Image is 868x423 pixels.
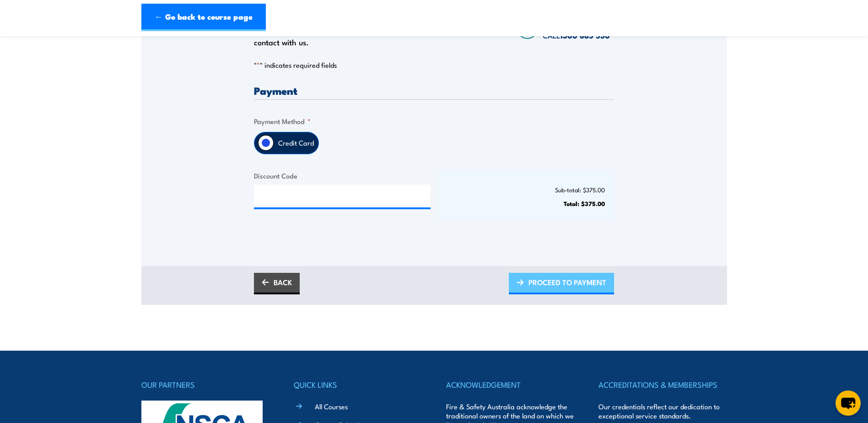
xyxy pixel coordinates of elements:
span: PROCEED TO PAYMENT [528,270,606,294]
h4: ACCREDITATIONS & MEMBERSHIPS [598,378,727,391]
a: All Courses [315,401,348,411]
p: Our credentials reflect our dedication to exceptional service standards. [598,402,727,420]
a: BACK [254,273,300,294]
a: PROCEED TO PAYMENT [509,273,614,294]
label: Discount Code [254,170,431,181]
a: ← Go back to course page [141,4,266,31]
label: Credit Card [274,132,318,154]
h3: Payment [254,85,614,96]
h4: ACKNOWLEDGEMENT [446,378,574,391]
p: " " indicates required fields [254,60,614,70]
p: Sub-total: $375.00 [447,186,605,193]
strong: Total: $375.00 [564,199,605,208]
span: Speak to a specialist CALL [543,16,614,41]
button: chat-button [836,390,861,416]
h4: OUR PARTNERS [141,378,270,391]
legend: Payment Method [254,116,311,126]
h4: QUICK LINKS [294,378,422,391]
